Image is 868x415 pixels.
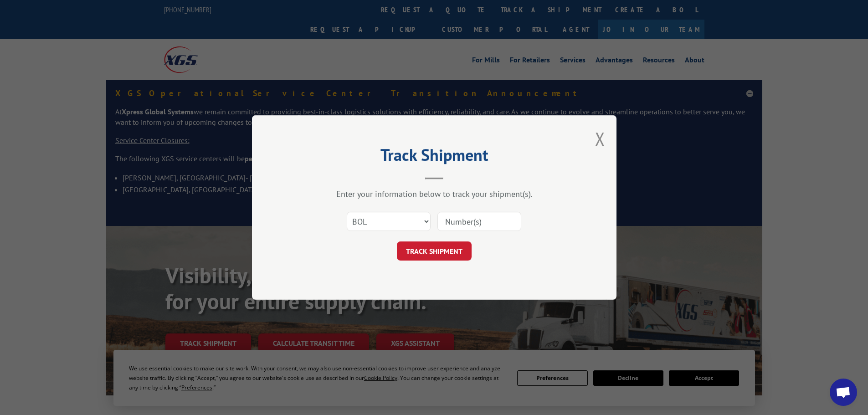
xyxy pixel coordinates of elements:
button: TRACK SHIPMENT [397,241,472,261]
button: Close modal [595,127,605,151]
input: Number(s) [437,212,521,231]
div: Enter your information below to track your shipment(s). [298,189,571,199]
a: Open chat [830,379,857,406]
h2: Track Shipment [298,149,571,166]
